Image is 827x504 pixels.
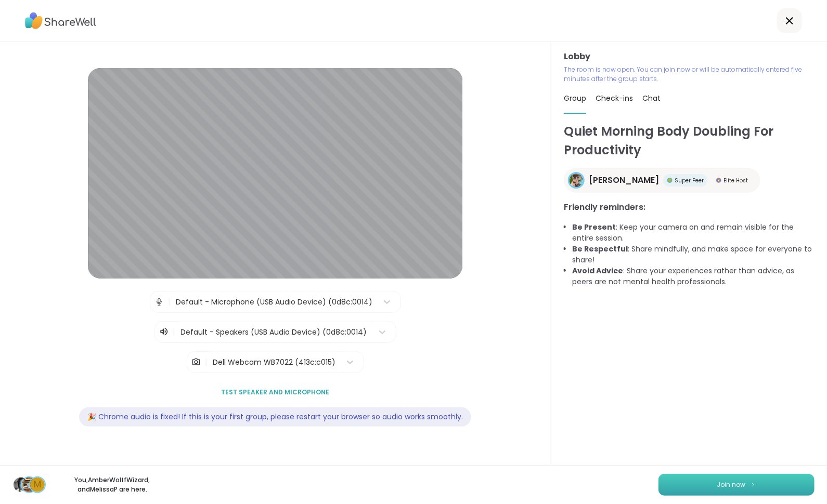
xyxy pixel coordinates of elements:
li: : Share mindfully, and make space for everyone to share! [572,244,815,266]
span: | [168,291,171,312]
span: Test speaker and microphone [221,388,329,397]
b: Be Respectful [572,244,628,254]
span: | [173,326,176,338]
h1: Quiet Morning Body Doubling For Productivity [564,122,815,160]
button: Join now [658,474,815,496]
h3: Lobby [564,50,815,63]
h3: Friendly reminders: [564,201,815,214]
img: Tasha_Chi [14,478,28,492]
span: Chat [642,93,661,103]
img: Camera [191,352,201,373]
p: You, AmberWolffWizard , and MelissaP are here. [54,475,171,494]
img: Adrienne_QueenOfTheDawn [570,174,583,187]
div: 🎉 Chrome audio is fixed! If this is your first group, please restart your browser so audio works ... [79,407,471,427]
li: : Share your experiences rather than advice, as peers are not mental health professionals. [572,266,815,287]
img: AmberWolffWizard [22,478,36,492]
p: The room is now open. You can join now or will be automatically entered five minutes after the gr... [564,65,815,84]
li: : Keep your camera on and remain visible for the entire session. [572,222,815,244]
img: Super Peer [667,178,673,183]
span: Group [564,93,586,103]
span: Super Peer [675,177,704,184]
span: Join now [717,480,746,489]
img: ShareWell Logomark [750,482,756,487]
a: Adrienne_QueenOfTheDawn[PERSON_NAME]Super PeerSuper PeerElite HostElite Host [564,168,760,193]
span: | [205,352,208,373]
span: Elite Host [723,177,748,184]
img: Microphone [154,291,164,312]
div: Dell Webcam WB7022 (413c:c015) [213,357,335,368]
span: M [34,478,41,492]
img: Elite Host [716,178,721,183]
b: Be Present [572,222,616,232]
span: Check-ins [596,93,633,103]
span: [PERSON_NAME] [589,174,659,187]
img: ShareWell Logo [25,9,96,33]
div: Default - Microphone (USB Audio Device) (0d8c:0014) [176,297,372,308]
button: Test speaker and microphone [217,381,333,403]
b: Avoid Advice [572,266,623,276]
